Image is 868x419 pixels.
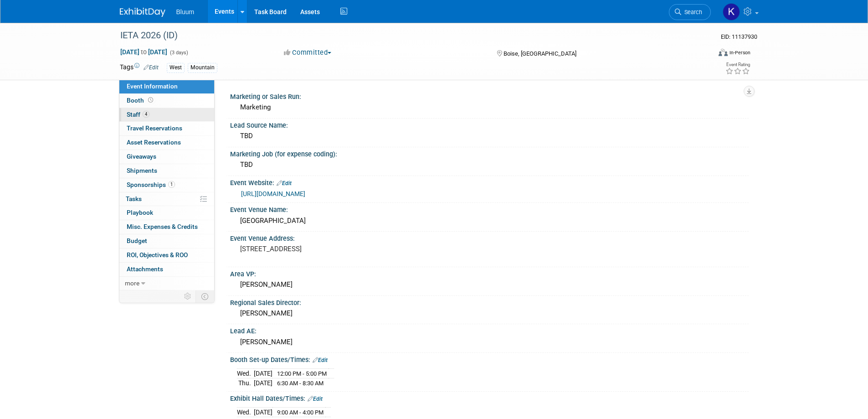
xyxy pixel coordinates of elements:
div: Exhibit Hall Dates/Times: [230,392,749,403]
div: IETA 2026 (ID) [117,27,697,44]
span: Budget [127,237,147,244]
span: Sponsorships [127,181,175,188]
span: ROI, Objectives & ROO [127,251,188,259]
a: Misc. Expenses & Credits [119,220,214,234]
a: Booth [119,94,214,108]
div: West [167,63,185,72]
a: Staff4 [119,108,214,122]
span: 6:30 AM - 8:30 AM [277,380,324,387]
span: Event ID: 11137930 [721,33,757,40]
td: Thu. [237,378,254,388]
a: Asset Reservations [119,136,214,150]
a: Edit [308,396,323,402]
span: 9:00 AM - 4:00 PM [277,409,324,416]
span: Event Information [127,83,178,90]
div: TBD [237,129,742,143]
div: [PERSON_NAME] [237,278,742,292]
span: Search [681,9,702,16]
a: Search [669,4,711,20]
a: [URL][DOMAIN_NAME] [241,190,305,197]
img: Kellie Noller [723,3,740,21]
div: Event Venue Name: [230,203,749,214]
a: Giveaways [119,150,214,164]
div: [PERSON_NAME] [237,306,742,321]
a: more [119,277,214,290]
span: Booth [127,97,155,104]
div: Area VP: [230,267,749,279]
td: Toggle Event Tabs [195,290,214,302]
img: ExhibitDay [120,8,165,17]
div: [GEOGRAPHIC_DATA] [237,214,742,228]
div: Marketing or Sales Run: [230,90,749,101]
div: [PERSON_NAME] [237,335,742,349]
span: Asset Reservations [127,139,181,146]
div: Event Venue Address: [230,232,749,243]
div: Regional Sales Director: [230,296,749,307]
div: Lead Source Name: [230,119,749,130]
div: Booth Set-up Dates/Times: [230,353,749,365]
span: 12:00 PM - 5:00 PM [277,370,327,377]
span: Attachments [127,265,163,273]
span: Booth not reserved yet [146,97,155,103]
span: Misc. Expenses & Credits [127,223,198,230]
a: Budget [119,234,214,248]
td: Personalize Event Tab Strip [180,290,196,302]
span: Staff [127,111,149,118]
a: ROI, Objectives & ROO [119,248,214,262]
a: Playbook [119,206,214,220]
div: TBD [237,158,742,172]
button: Committed [281,48,335,57]
span: 4 [143,111,149,118]
div: Event Rating [725,62,750,67]
div: Event Website: [230,176,749,188]
span: 1 [168,181,175,188]
a: Travel Reservations [119,122,214,135]
a: Attachments [119,263,214,276]
a: Tasks [119,192,214,206]
span: Giveaways [127,153,156,160]
span: Shipments [127,167,157,174]
span: more [125,279,139,287]
span: Boise, [GEOGRAPHIC_DATA] [503,50,576,57]
a: Edit [277,180,292,186]
a: Event Information [119,80,214,93]
div: Mountain [188,63,217,72]
span: Playbook [127,209,153,216]
a: Edit [144,64,159,71]
td: [DATE] [254,378,272,388]
td: Tags [120,62,159,73]
td: [DATE] [254,368,272,378]
span: [DATE] [DATE] [120,48,168,56]
td: Wed. [237,368,254,378]
pre: [STREET_ADDRESS] [240,245,436,253]
span: Bluum [176,8,195,16]
div: In-Person [729,49,750,56]
span: Travel Reservations [127,124,182,132]
div: Marketing [237,100,742,114]
td: Wed. [237,407,254,417]
div: Marketing Job (for expense coding): [230,147,749,159]
a: Sponsorships1 [119,178,214,192]
td: [DATE] [254,407,272,417]
span: Tasks [126,195,142,202]
div: Lead AE: [230,324,749,336]
a: Shipments [119,164,214,178]
span: to [139,48,148,56]
span: (3 days) [169,50,188,56]
img: Format-Inperson.png [719,49,728,56]
a: Edit [313,357,328,363]
div: Event Format [657,47,751,61]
